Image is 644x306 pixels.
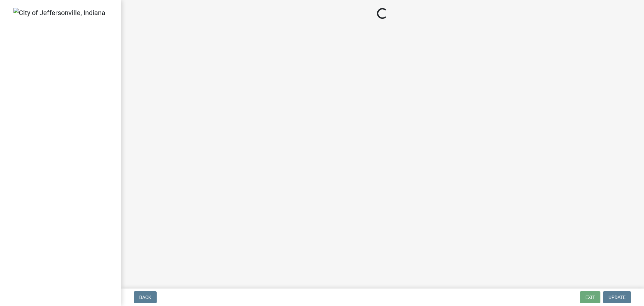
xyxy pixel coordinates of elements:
[139,295,151,300] span: Back
[13,8,105,18] img: City of Jeffersonville, Indiana
[134,291,157,303] button: Back
[608,295,626,300] span: Update
[603,291,631,303] button: Update
[580,291,600,303] button: Exit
